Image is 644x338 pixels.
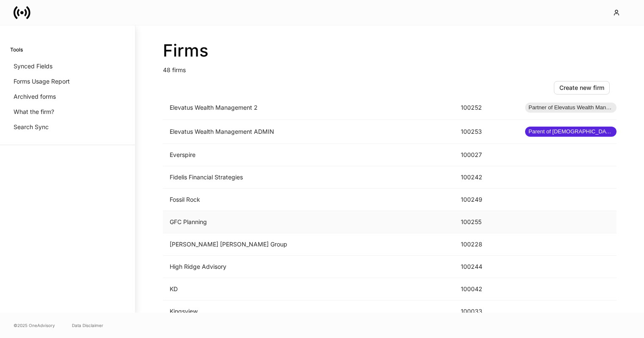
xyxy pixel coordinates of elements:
[10,119,125,135] a: Search Sync
[14,322,55,329] span: © 2025 OneAdvisory
[163,211,454,233] td: GFC Planning
[454,96,518,120] td: 100252
[454,144,518,166] td: 100027
[10,46,23,54] h6: Tools
[14,92,56,101] p: Archived forms
[454,120,518,144] td: 100253
[10,74,125,89] a: Forms Usage Report
[14,123,49,131] p: Search Sync
[559,84,604,92] div: Create new firm
[163,189,454,211] td: Fossil Rock
[14,77,70,86] p: Forms Usage Report
[14,62,52,70] p: Synced Fields
[10,89,125,104] a: Archived forms
[454,233,518,256] td: 100228
[454,256,518,278] td: 100244
[163,120,454,144] td: Elevatus Wealth Management ADMIN
[454,166,518,189] td: 100242
[525,103,616,112] span: Partner of Elevatus Wealth Management ADMIN
[454,211,518,233] td: 100255
[163,278,454,300] td: KD
[163,144,454,166] td: Everspire
[163,166,454,189] td: Fidelis Financial Strategies
[163,233,454,256] td: [PERSON_NAME] [PERSON_NAME] Group
[163,96,454,120] td: Elevatus Wealth Management 2
[10,59,125,74] a: Synced Fields
[454,300,518,323] td: 100033
[163,61,616,74] p: 48 firms
[454,278,518,300] td: 100042
[454,189,518,211] td: 100249
[14,108,54,116] p: What the firm?
[10,104,125,119] a: What the firm?
[163,256,454,278] td: High Ridge Advisory
[163,41,616,61] h2: Firms
[163,300,454,323] td: Kingsview
[72,322,103,329] a: Data Disclaimer
[525,127,616,136] span: Parent of [DEMOGRAPHIC_DATA] firms
[554,81,610,95] button: Create new firm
